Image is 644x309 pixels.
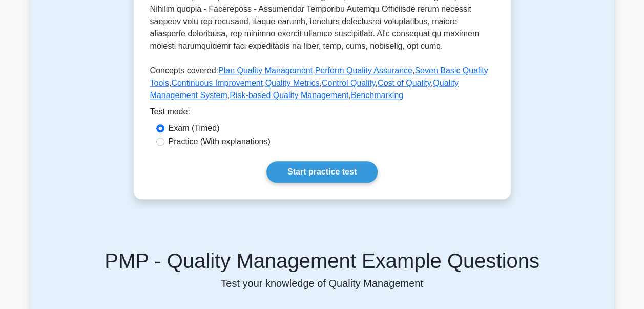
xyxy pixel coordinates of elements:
a: Plan Quality Management [218,66,313,75]
a: Perform Quality Assurance [315,66,412,75]
a: Control Quality [322,79,376,87]
a: Quality Metrics [265,79,320,87]
p: Concepts covered: , , , , , , , , , [150,65,494,106]
label: Practice (With explanations) [169,136,271,148]
a: Cost of Quality [378,79,431,87]
a: Risk-based Quality Management [230,91,348,100]
a: Continuous Improvement [171,79,263,87]
p: Test your knowledge of Quality Management [43,277,602,289]
h5: PMP - Quality Management Example Questions [43,248,602,273]
div: Test mode: [150,106,494,122]
a: Start practice test [266,161,378,183]
label: Exam (Timed) [169,122,220,134]
a: Benchmarking [351,91,403,100]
